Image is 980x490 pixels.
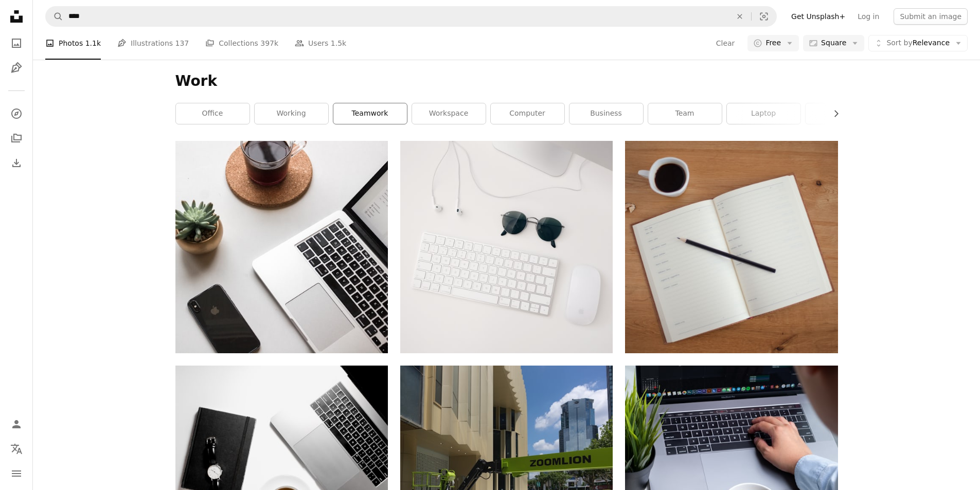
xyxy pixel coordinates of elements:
[175,467,388,476] a: macbook pro beside black and silver pen and black round watch
[727,103,800,124] a: laptop
[175,242,388,251] a: space gray iPhone X beside turned on laptop beside coffee and succulent plant
[400,242,613,251] a: Apple Magic keyboard and mouse
[117,27,189,60] a: Illustrations 137
[6,414,27,434] a: Log in / Sign up
[6,128,27,149] a: Collections
[851,8,885,25] a: Log in
[6,463,27,484] button: Menu
[6,439,27,459] button: Language
[6,58,27,78] a: Illustrations
[295,27,346,60] a: Users 1.5k
[765,38,781,48] span: Free
[728,7,751,26] button: Clear
[175,38,189,49] span: 137
[569,103,643,124] a: business
[886,38,950,48] span: Relevance
[6,103,27,124] a: Explore
[331,38,346,49] span: 1.5k
[255,103,328,124] a: working
[6,33,27,53] a: Photos
[45,6,777,27] form: Find visuals sitewide
[175,141,388,353] img: space gray iPhone X beside turned on laptop beside coffee and succulent plant
[625,141,838,353] img: black pencil on top of ruled paper
[625,467,838,476] a: person holding white ceramic mug on macbook pro
[46,7,63,26] button: Search Unsplash
[806,103,879,124] a: meeting
[821,38,846,48] span: Square
[648,103,722,124] a: team
[491,103,564,124] a: computer
[175,72,838,90] h1: Work
[625,242,838,251] a: black pencil on top of ruled paper
[785,8,851,25] a: Get Unsplash+
[747,35,799,51] button: Free
[886,39,912,47] span: Sort by
[827,103,838,124] button: scroll list to the right
[400,141,613,353] img: Apple Magic keyboard and mouse
[400,473,613,482] a: A large crane is in front of a building
[6,6,27,29] a: Home — Unsplash
[333,103,407,124] a: teamwork
[752,7,776,26] button: Visual search
[716,35,736,51] button: Clear
[205,27,278,60] a: Collections 397k
[260,38,278,49] span: 397k
[412,103,486,124] a: workspace
[6,153,27,173] a: Download History
[868,35,968,51] button: Sort byRelevance
[803,35,864,51] button: Square
[894,8,968,25] button: Submit an image
[176,103,250,124] a: office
